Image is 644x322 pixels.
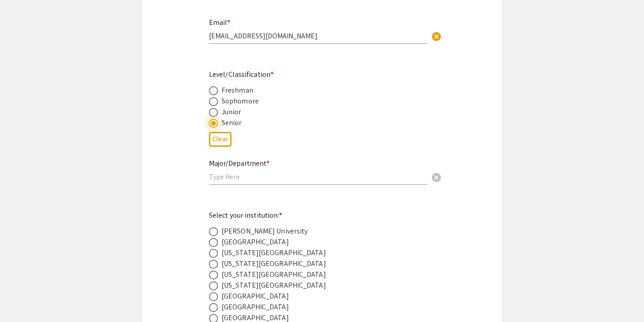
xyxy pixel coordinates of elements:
[222,302,289,313] div: [GEOGRAPHIC_DATA]
[209,70,274,79] mat-label: Level/Classification
[431,31,442,42] span: cancel
[222,226,308,237] div: [PERSON_NAME] University
[222,237,289,247] div: [GEOGRAPHIC_DATA]
[431,172,442,183] span: cancel
[222,291,289,302] div: [GEOGRAPHIC_DATA]
[222,85,253,96] div: Freshman
[222,269,326,280] div: [US_STATE][GEOGRAPHIC_DATA]
[427,168,445,186] button: Clear
[427,27,445,45] button: Clear
[222,258,326,269] div: [US_STATE][GEOGRAPHIC_DATA]
[209,210,283,220] mat-label: Select your institution:
[209,31,427,41] input: Type Here
[209,132,232,147] button: Clear
[209,18,230,27] mat-label: Email
[222,107,241,117] div: Junior
[222,96,259,107] div: Sophomore
[222,247,326,258] div: [US_STATE][GEOGRAPHIC_DATA]
[7,281,38,315] iframe: Chat
[222,117,242,128] div: Senior
[209,172,427,182] input: Type Here
[222,280,326,291] div: [US_STATE][GEOGRAPHIC_DATA]
[209,159,270,168] mat-label: Major/Department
